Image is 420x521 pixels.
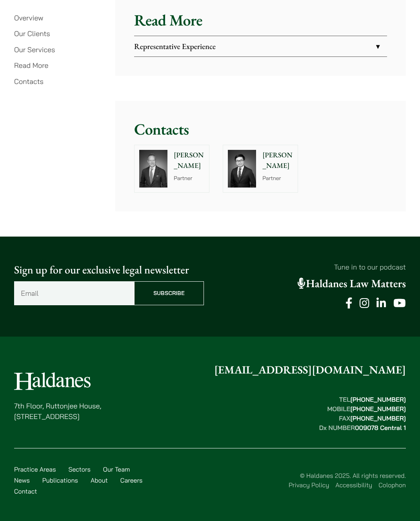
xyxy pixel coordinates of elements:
a: About [91,476,108,484]
mark: 009078 Central 1 [355,424,406,432]
mark: [PHONE_NUMBER] [350,414,406,422]
a: Contact [14,487,37,495]
h2: Read More [134,11,387,29]
p: Tune in to our podcast [216,262,406,272]
a: [PERSON_NAME] Partner [134,145,209,193]
a: [EMAIL_ADDRESS][DOMAIN_NAME] [214,363,406,377]
div: © Haldanes 2025. All rights reserved. [145,471,406,490]
a: Our Team [103,465,130,473]
a: Contacts [14,77,44,86]
p: Partner [174,174,204,182]
img: Logo of Haldanes [14,372,91,390]
a: Accessibility [335,481,372,489]
a: Practice Areas [14,465,56,473]
p: [PERSON_NAME] [174,150,204,171]
a: Our Clients [14,29,50,38]
h2: Contacts [134,120,387,138]
a: Privacy Policy [289,481,329,489]
input: Subscribe [134,281,204,305]
a: Read More [14,61,48,70]
mark: [PHONE_NUMBER] [350,395,406,403]
p: Partner [262,174,293,182]
p: Sign up for our exclusive legal newsletter [14,262,204,278]
a: Sectors [68,465,90,473]
a: Overview [14,13,43,22]
a: Colophon [378,481,406,489]
mark: [PHONE_NUMBER] [350,405,406,413]
a: News [14,476,30,484]
a: Representative Experience [134,36,387,56]
a: Publications [42,476,78,484]
p: [PERSON_NAME] [262,150,293,171]
a: Careers [120,476,143,484]
input: Email [14,281,134,305]
a: [PERSON_NAME] Partner [223,145,298,193]
a: Haldanes Law Matters [298,277,406,291]
a: Our Services [14,45,55,54]
strong: TEL MOBILE FAX Dx NUMBER [319,395,406,432]
p: 7th Floor, Ruttonjee House, [STREET_ADDRESS] [14,401,101,422]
